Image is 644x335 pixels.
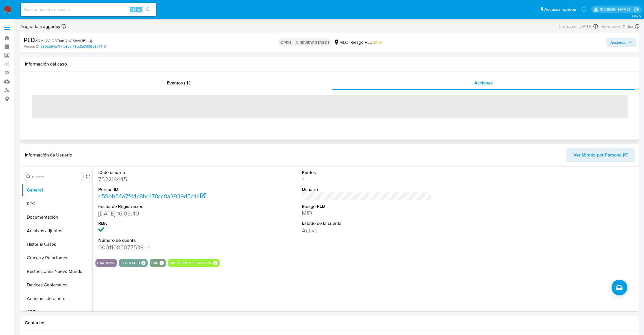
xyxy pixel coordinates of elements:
[130,7,135,12] span: Alt
[573,148,622,162] span: Ver Mirada por Persona
[42,23,60,30] b: aggodoy
[566,148,635,162] button: Ver Mirada por Persona
[334,39,348,45] div: MLC
[22,183,92,197] button: General
[26,174,31,179] button: Buscar
[22,210,92,224] button: Documentación
[22,224,92,238] button: Archivos adjuntos
[24,35,35,44] b: PLD
[98,192,206,200] a: e59bb54a7f44c8be178cc8a3939d5c44
[98,186,228,193] dt: Person ID
[24,44,39,49] b: Person ID
[25,152,72,158] h1: Información de Usuario
[634,6,640,12] a: Salir
[278,38,331,46] p: OPEN - IN REVIEW STAGE I
[22,292,92,305] button: Anticipos de dinero
[32,95,628,118] span: ‌
[98,243,228,251] dd: 00011085077538
[25,320,635,326] h1: Contactos
[98,237,228,243] dt: Número de cuenta
[32,174,81,179] input: Buscar
[142,6,154,14] button: search-icon
[22,278,92,292] button: Devices Geolocation
[606,38,636,47] button: Acciones
[86,174,90,180] button: Volver al orden por defecto
[302,203,432,210] dt: Riesgo PLD
[98,175,228,183] dd: 752218445
[22,197,92,210] button: KYC
[22,238,92,251] button: Historial Casos
[582,7,586,12] a: Notificaciones
[302,175,432,183] dd: 1
[302,186,432,193] dt: Usuario
[20,23,60,30] span: Asignado a
[167,80,190,86] span: Eventos ( 1 )
[138,7,140,12] span: s
[21,6,156,13] input: Buscar usuario o caso...
[599,23,601,30] span: -
[474,80,493,86] span: Acciones
[35,38,92,43] span: # QMa2GjO8Tkm1YpG5dwOBajUj
[610,38,626,47] span: Acciones
[98,203,228,210] dt: Fecha de Registración
[302,227,432,234] dd: Activa
[544,6,576,12] span: Accesos rápidos
[98,210,228,217] dd: [DATE] 16:03:40
[22,265,92,278] button: Restricciones Nuevo Mundo
[374,39,382,45] span: MID
[302,220,432,227] dt: Estado de la cuenta
[302,169,432,176] dt: Puntos
[22,251,92,265] button: Cruces y Relaciones
[558,23,598,30] div: Creado el: [DATE]
[25,61,635,67] h1: Información del caso
[350,39,382,45] span: Riesgo PLD:
[602,23,634,30] span: Vence en 21 días
[98,220,228,227] dt: RBA
[302,209,432,217] dd: MID
[98,169,228,176] dt: ID de usuario
[40,44,106,49] a: e59bb54a7f44c8be178cc8a3939d5c44
[22,305,92,319] button: CBT
[600,7,632,12] p: agustina.godoy@mercadolibre.com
